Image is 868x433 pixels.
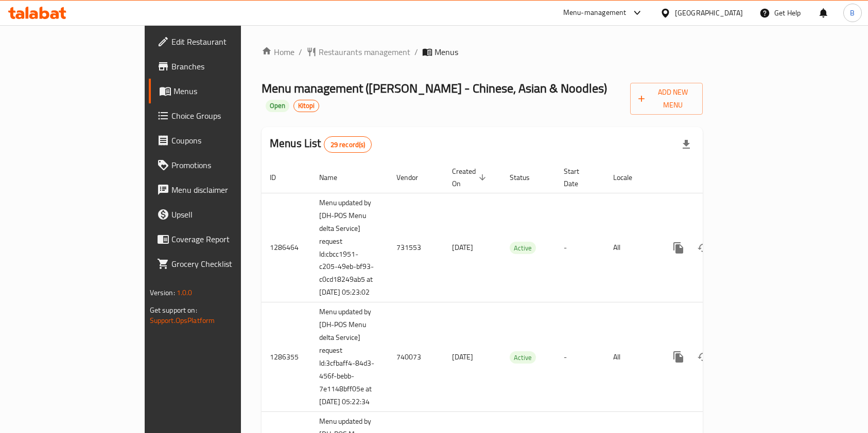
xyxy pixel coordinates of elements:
[150,314,215,327] a: Support.OpsPlatform
[324,136,372,153] div: Total records count
[149,177,290,202] a: Menu disclaimer
[150,286,175,299] span: Version:
[675,7,743,19] div: [GEOGRAPHIC_DATA]
[149,29,290,54] a: Edit Restaurant
[564,165,593,190] span: Start Date
[388,193,444,302] td: 731553
[674,132,699,157] div: Export file
[452,165,489,190] span: Created On
[319,46,410,58] span: Restaurants management
[149,103,290,128] a: Choice Groups
[171,35,282,48] span: Edit Restaurant
[270,171,289,184] span: ID
[171,184,282,196] span: Menu disclaimer
[666,236,691,260] button: more
[319,171,351,184] span: Name
[171,159,282,171] span: Promotions
[262,46,703,58] nav: breadcrumb
[311,302,388,412] td: Menu updated by [DH-POS Menu delta Service] request Id:3cfbaff4-84d3-456f-bebb-7e1148bff05e at [D...
[510,171,543,184] span: Status
[510,351,536,364] div: Active
[850,7,855,19] span: B
[171,208,282,221] span: Upsell
[149,202,290,227] a: Upsell
[396,171,431,184] span: Vendor
[149,153,290,177] a: Promotions
[510,242,536,254] span: Active
[294,101,319,110] span: Kitopi
[171,110,282,122] span: Choice Groups
[171,258,282,270] span: Grocery Checklist
[324,140,372,150] span: 29 record(s)
[638,86,695,112] span: Add New Menu
[299,46,302,58] li: /
[605,193,658,302] td: All
[510,352,536,364] span: Active
[171,134,282,147] span: Coupons
[563,7,627,19] div: Menu-management
[173,85,282,97] span: Menus
[414,46,418,58] li: /
[605,302,658,412] td: All
[150,303,197,317] span: Get support on:
[691,236,716,260] button: Change Status
[149,79,290,103] a: Menus
[613,171,646,184] span: Locale
[666,345,691,369] button: more
[555,193,605,302] td: -
[510,242,536,254] div: Active
[270,136,372,153] h2: Menus List
[306,46,410,58] a: Restaurants management
[171,233,282,245] span: Coverage Report
[171,60,282,73] span: Branches
[177,286,193,299] span: 1.0.0
[435,46,458,58] span: Menus
[149,128,290,153] a: Coupons
[311,193,388,302] td: Menu updated by [DH-POS Menu delta Service] request Id:cbcc1951-c205-49eb-bf93-c0cd18249ab5 at [D...
[262,77,607,100] span: Menu management ( [PERSON_NAME] - Chinese, Asian & Noodles )
[149,54,290,79] a: Branches
[388,302,444,412] td: 740073
[149,251,290,276] a: Grocery Checklist
[691,345,716,369] button: Change Status
[555,302,605,412] td: -
[452,241,473,254] span: [DATE]
[452,350,473,364] span: [DATE]
[630,83,703,115] button: Add New Menu
[658,162,773,193] th: Actions
[149,227,290,251] a: Coverage Report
